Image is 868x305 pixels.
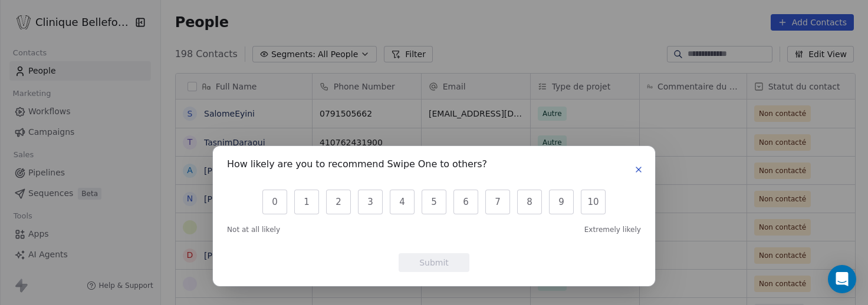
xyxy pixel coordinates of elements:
button: 6 [453,190,478,214]
button: 5 [422,190,446,214]
button: 9 [549,190,574,214]
h1: How likely are you to recommend Swipe One to others? [227,160,487,172]
button: 2 [326,190,351,214]
button: 4 [390,190,415,214]
button: 7 [485,190,510,214]
button: 0 [262,190,287,214]
span: Not at all likely [227,225,280,234]
span: Extremely likely [584,225,641,234]
button: 8 [517,190,542,214]
button: Submit [399,253,469,272]
button: 10 [581,190,606,214]
button: 1 [294,190,319,214]
button: 3 [358,190,383,214]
